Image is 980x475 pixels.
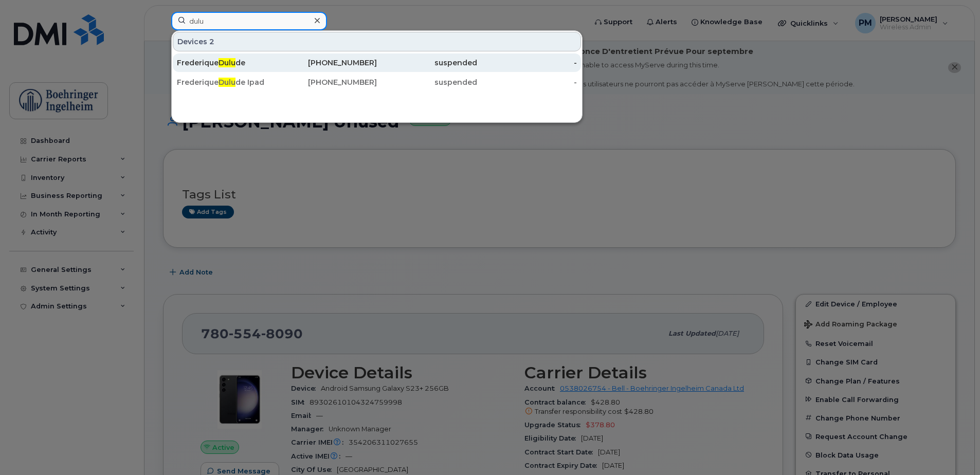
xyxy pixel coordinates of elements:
a: FrederiqueDulude[PHONE_NUMBER]suspended- [173,53,581,72]
div: suspended [377,77,477,87]
div: suspended [377,58,477,68]
a: FrederiqueDulude Ipad[PHONE_NUMBER]suspended- [173,73,581,92]
div: [PHONE_NUMBER] [277,77,377,87]
div: Frederique de Ipad [177,77,277,87]
div: Devices [173,32,581,51]
div: - [477,77,577,87]
span: 2 [209,36,214,47]
div: Frederique de [177,58,277,68]
div: - [477,58,577,68]
div: [PHONE_NUMBER] [277,58,377,68]
span: Dulu [219,78,235,87]
span: Dulu [219,58,235,67]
